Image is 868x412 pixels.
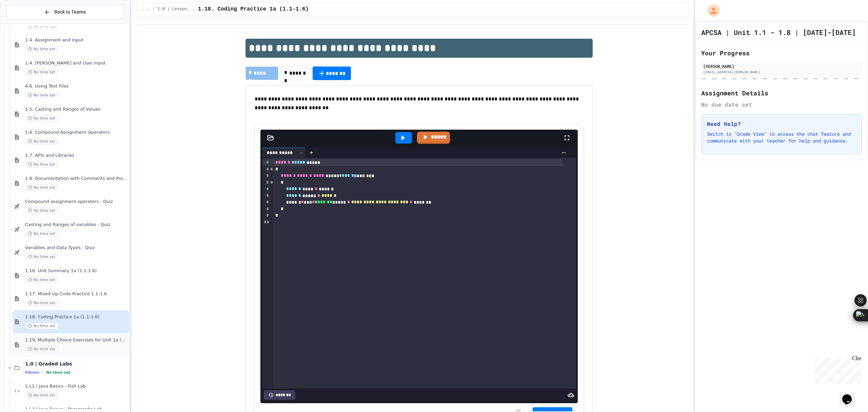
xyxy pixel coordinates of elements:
span: / [193,6,195,12]
span: No time set [25,207,58,214]
h3: Need Help? [707,120,856,128]
span: No time set [25,277,58,283]
span: 1.7. APIs and Libraries [25,153,128,158]
div: Chat with us now!Close [3,3,47,43]
span: Casting and Ranges of variables - Quiz [25,222,128,228]
span: 1.4. [PERSON_NAME] and User Input [25,60,128,66]
span: No time set [25,323,58,329]
span: 1.18. Coding Practice 1a (1.1-1.6) [198,5,309,13]
span: Compound assignment operators - Quiz [25,199,128,205]
span: No time set [25,230,58,237]
span: 1.0 | Lessons and Notes [158,6,190,12]
iframe: chat widget [812,355,861,384]
span: 1.6. Compound Assignment Operators [25,130,128,135]
span: No time set [25,138,58,145]
span: 1.4. Assignment and Input [25,37,128,43]
span: No time set [25,346,58,352]
span: • [42,370,43,375]
span: ... [142,6,150,12]
span: 4.6. Using Text Files [25,83,128,89]
button: Back to Teams [6,5,124,19]
h2: Assignment Details [701,88,862,98]
span: No time set [25,46,58,52]
div: My Account [701,3,722,18]
span: No time set [25,392,58,398]
span: 1.8. Documentation with Comments and Preconditions [25,176,128,182]
span: No time set [25,300,58,306]
span: 1.5. Casting and Ranges of Values [25,107,128,112]
p: Switch to "Grade View" to access the chat feature and communicate with your teacher for help and ... [707,131,856,144]
iframe: chat widget [840,385,861,405]
span: No time set [25,254,58,260]
div: No due date set [701,100,862,109]
span: No time set [25,184,58,191]
div: [EMAIL_ADDRESS][DOMAIN_NAME] [703,70,860,75]
span: 1.18. Coding Practice 1a (1.1-1.6) [25,314,128,320]
span: No time set [25,161,58,168]
span: 6 items [25,370,39,375]
span: No time set [46,370,71,375]
h1: APCSA | Unit 1.1 - 1.8 | [DATE]-[DATE] [701,27,856,37]
span: 1.17. Mixed Up Code Practice 1.1-1.6 [25,291,128,297]
span: Back to Teams [54,8,86,16]
span: / [152,6,155,12]
h2: Your Progress [701,48,862,58]
span: 1.0 | Graded Labs [25,361,128,367]
span: No time set [25,92,58,98]
span: No time set [25,115,58,121]
span: 1.16. Unit Summary 1a (1.1-1.6) [25,268,128,274]
span: 1.19. Multiple Choice Exercises for Unit 1a (1.1-1.6) [25,337,128,343]
span: 1.L1 | Java Basics - Fish Lab [25,383,128,389]
span: No time set [25,69,58,75]
div: [PERSON_NAME] [703,63,860,69]
span: Variables and Data Types - Quiz [25,245,128,251]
